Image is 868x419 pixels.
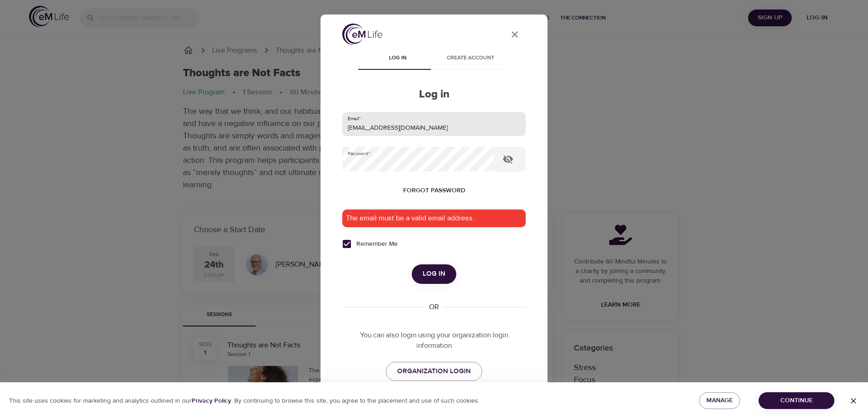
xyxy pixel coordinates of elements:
span: Log in [367,54,429,63]
div: disabled tabs example [342,48,526,70]
span: Manage [706,395,733,406]
p: You can also login using your organization login information [342,330,526,351]
div: OR [425,302,443,312]
button: close [504,24,526,45]
button: Forgot password [399,182,469,199]
div: The email must be a valid email address. [342,209,526,227]
span: Remember Me [356,239,398,249]
b: Privacy Policy [192,397,231,405]
span: Create account [439,54,501,63]
span: Forgot password [403,185,465,196]
span: Log in [423,268,445,280]
button: Log in [412,264,456,283]
span: ORGANIZATION LOGIN [397,365,471,377]
a: ORGANIZATION LOGIN [386,362,482,381]
span: Continue [766,395,827,406]
img: logo [342,24,382,45]
h2: Log in [342,88,526,101]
